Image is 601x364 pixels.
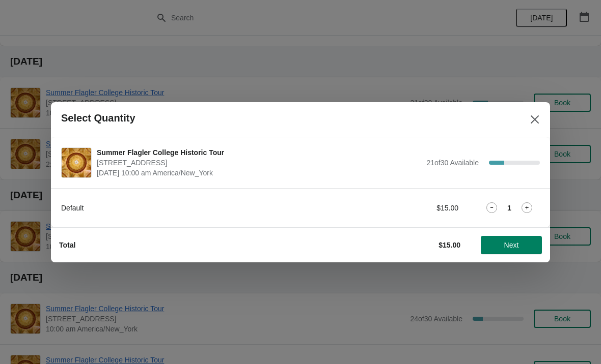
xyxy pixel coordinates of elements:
span: Summer Flagler College Historic Tour [97,147,421,158]
span: Next [504,241,519,249]
h2: Select Quantity [61,112,135,124]
div: Default [61,203,344,213]
strong: $15.00 [439,241,460,249]
span: 21 of 30 Available [426,159,479,167]
strong: 1 [507,203,511,213]
span: [STREET_ADDRESS] [97,158,421,168]
strong: Total [59,241,75,249]
div: $15.00 [364,203,458,213]
button: Next [481,236,542,254]
img: Summer Flagler College Historic Tour | 74 King Street, St. Augustine, FL, USA | September 28 | 10... [62,148,91,177]
span: [DATE] 10:00 am America/New_York [97,168,421,178]
button: Close [526,110,544,129]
